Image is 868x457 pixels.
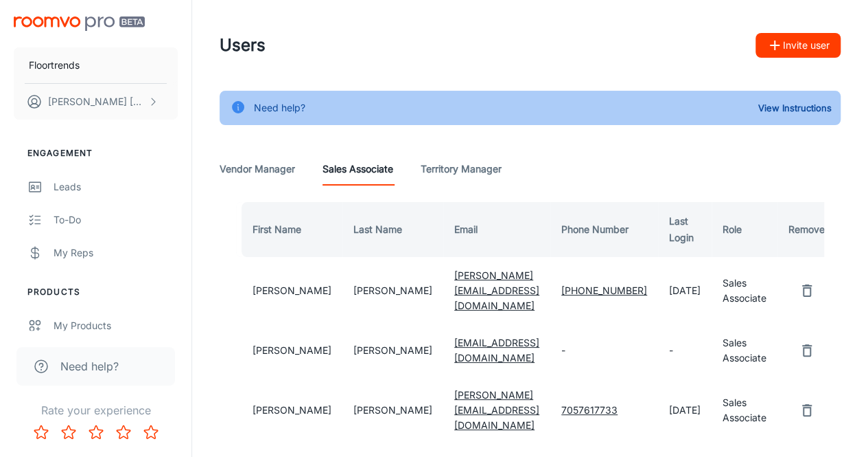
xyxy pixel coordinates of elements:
[60,358,119,375] span: Need help?
[793,337,821,364] button: remove user
[54,212,178,227] div: To-do
[137,419,165,446] button: Rate 5 star
[342,257,443,324] td: [PERSON_NAME]
[712,257,777,324] td: Sales Associate
[342,377,443,444] td: [PERSON_NAME]
[54,179,178,194] div: Leads
[54,245,178,260] div: My Reps
[29,58,80,73] p: Floortrends
[658,324,712,377] td: -
[777,202,841,257] th: Remove
[82,419,110,446] button: Rate 3 star
[236,377,342,444] td: [PERSON_NAME]
[322,153,393,186] a: Sales Associate
[658,257,712,324] td: [DATE]
[11,402,180,419] p: Rate your experience
[14,16,145,31] img: Roomvo PRO Beta
[793,397,821,424] button: remove user
[236,324,342,377] td: [PERSON_NAME]
[14,47,178,83] button: Floortrends
[712,202,777,257] th: Role
[236,257,342,324] td: [PERSON_NAME]
[48,94,145,109] p: [PERSON_NAME] [PERSON_NAME]
[220,33,266,58] h1: Users
[220,153,295,186] a: Vendor Manager
[342,324,443,377] td: [PERSON_NAME]
[550,202,658,257] th: Phone Number
[27,419,55,446] button: Rate 1 star
[110,419,137,446] button: Rate 4 star
[421,153,502,186] a: Territory Manager
[14,84,178,120] button: [PERSON_NAME] [PERSON_NAME]
[561,404,618,416] a: 7057617733
[454,389,539,431] a: [PERSON_NAME][EMAIL_ADDRESS][DOMAIN_NAME]
[712,377,777,444] td: Sales Associate
[55,419,82,446] button: Rate 2 star
[454,269,539,311] a: [PERSON_NAME][EMAIL_ADDRESS][DOMAIN_NAME]
[712,324,777,377] td: Sales Associate
[454,337,539,364] a: [EMAIL_ADDRESS][DOMAIN_NAME]
[793,277,821,304] button: remove user
[54,318,178,333] div: My Products
[342,202,443,257] th: Last Name
[561,285,647,296] a: [PHONE_NUMBER]
[236,202,342,257] th: First Name
[443,202,550,257] th: Email
[755,33,841,58] button: Invite user
[254,95,305,121] div: Need help?
[658,377,712,444] td: [DATE]
[755,98,835,118] button: View Instructions
[658,202,712,257] th: Last Login
[550,324,658,377] td: -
